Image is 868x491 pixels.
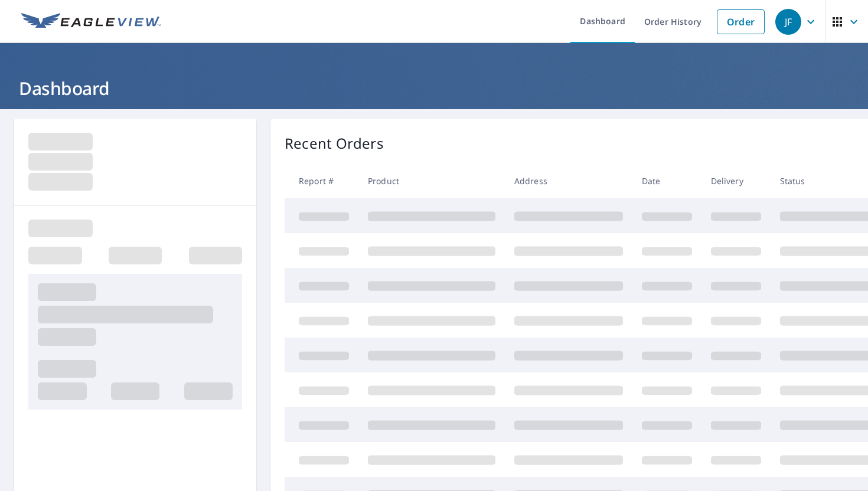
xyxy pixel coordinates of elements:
[358,163,505,198] th: Product
[285,133,384,154] p: Recent Orders
[505,163,632,198] th: Address
[717,9,765,34] a: Order
[701,163,771,198] th: Delivery
[14,76,854,100] h1: Dashboard
[21,13,161,31] img: EV Logo
[285,163,358,198] th: Report #
[632,163,701,198] th: Date
[775,9,801,35] div: JF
